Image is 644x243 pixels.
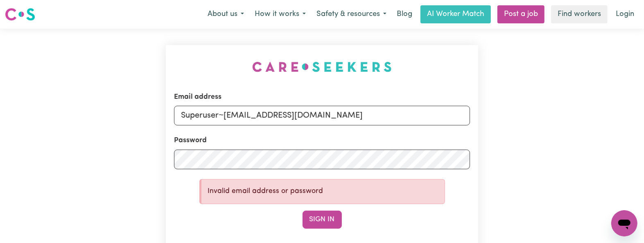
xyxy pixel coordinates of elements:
iframe: Button to launch messaging window [611,210,637,236]
a: Login [611,5,639,23]
input: Email address [174,106,470,125]
a: Find workers [551,5,608,23]
a: AI Worker Match [420,5,491,23]
a: Post a job [497,5,545,23]
button: About us [202,6,249,23]
img: Careseekers logo [5,7,35,22]
button: How it works [249,6,311,23]
a: Careseekers logo [5,5,35,24]
p: Invalid email address or password [208,186,438,197]
a: Blog [392,5,417,23]
button: Sign In [303,211,342,229]
label: Email address [174,92,221,102]
label: Password [174,135,207,146]
button: Safety & resources [311,6,392,23]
